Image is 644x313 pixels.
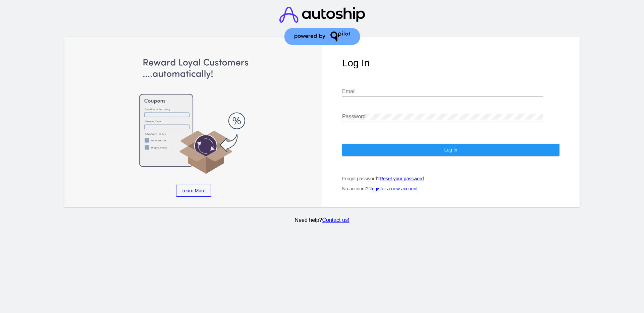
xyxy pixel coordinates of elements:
[369,186,418,191] a: Register a new account
[342,186,559,191] p: No account?
[342,144,559,156] button: Log In
[176,185,211,197] a: Learn More
[380,176,424,181] a: Reset your password
[342,176,559,181] p: Forgot password?
[85,57,302,175] img: Apply Coupons Automatically to Scheduled Orders with QPilot
[342,88,543,95] input: Email
[322,217,349,223] a: Contact us!
[342,57,559,69] h1: Log In
[444,147,457,152] span: Log In
[63,217,581,223] p: Need help?
[181,188,206,193] span: Learn More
